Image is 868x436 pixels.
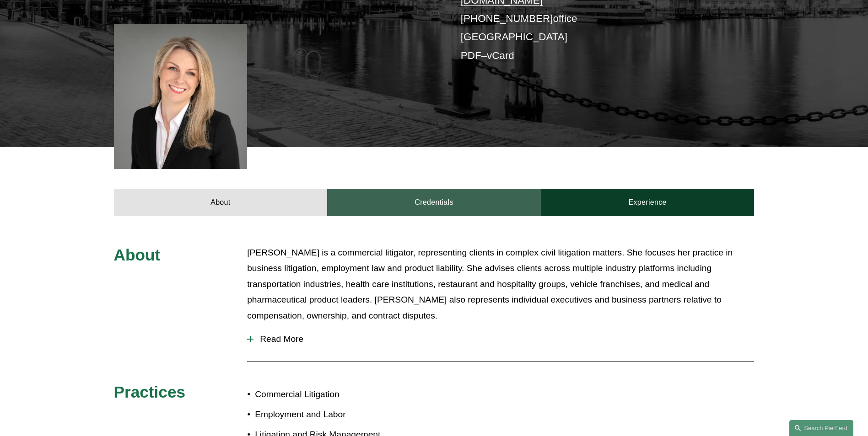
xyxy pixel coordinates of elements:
[487,50,514,61] a: vCard
[247,245,754,324] p: [PERSON_NAME] is a commercial litigator, representing clients in complex civil litigation matters...
[114,246,161,264] span: About
[461,13,553,24] a: [PHONE_NUMBER]
[114,189,328,216] a: About
[461,50,481,61] a: PDF
[789,420,853,436] a: Search this site
[253,334,754,344] span: Read More
[541,189,755,216] a: Experience
[114,383,186,401] span: Practices
[255,387,434,403] p: Commercial Litigation
[255,407,434,423] p: Employment and Labor
[247,327,754,351] button: Read More
[327,189,541,216] a: Credentials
